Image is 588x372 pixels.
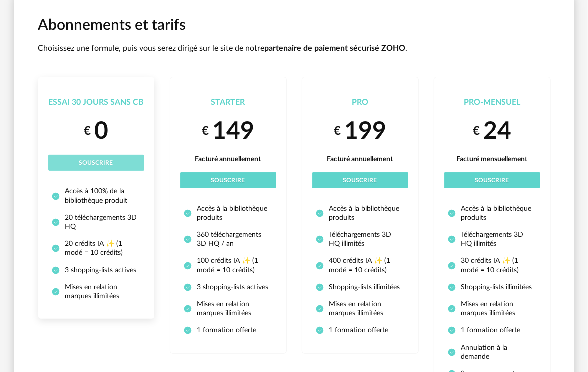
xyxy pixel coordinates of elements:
[316,300,404,318] li: Mises en relation marques illimitées
[343,177,377,183] span: Souscrire
[316,230,404,248] li: Téléchargements 3D HQ illimités
[48,97,144,108] div: Essai 30 jours sans CB
[184,230,272,248] li: 360 téléchargements 3D HQ / an
[312,172,408,188] button: Souscrire
[184,300,272,318] li: Mises en relation marques illimitées
[52,187,140,205] li: Accès à 100% de la bibliothèque produit
[52,283,140,301] li: Mises en relation marques illimitées
[316,204,404,222] li: Accès à la bibliothèque produits
[184,283,272,292] li: 3 shopping-lists actives
[52,239,140,257] li: 20 crédits IA ✨ (1 modé = 10 crédits)
[444,97,540,108] div: Pro-Mensuel
[180,97,276,108] div: Starter
[448,343,536,361] li: Annulation à la demande
[84,124,91,139] small: €
[38,16,550,35] h1: Abonnements et tarifs
[202,124,209,139] small: €
[48,155,144,171] button: Souscrire
[448,230,536,248] li: Téléchargements 3D HQ illimités
[316,256,404,274] li: 400 crédits IA ✨ (1 modé = 10 crédits)
[448,300,536,318] li: Mises en relation marques illimitées
[212,119,254,143] span: 149
[448,204,536,222] li: Accès à la bibliothèque produits
[334,124,341,139] small: €
[184,326,272,335] li: 1 formation offerte
[457,156,528,163] span: Facturé mensuellement
[184,204,272,222] li: Accès à la bibliothèque produits
[327,156,393,163] span: Facturé annuellement
[52,266,140,275] li: 3 shopping-lists actives
[444,172,540,188] button: Souscrire
[448,256,536,274] li: 30 crédits IA ✨ (1 modé = 10 crédits)
[265,44,406,52] strong: partenaire de paiement sécurisé ZOHO
[79,160,113,166] span: Souscrire
[312,97,408,108] div: Pro
[52,213,140,231] li: 20 téléchargements 3D HQ
[316,326,404,335] li: 1 formation offerte
[184,256,272,274] li: 100 crédits IA ✨ (1 modé = 10 crédits)
[180,172,276,188] button: Souscrire
[38,43,550,54] p: Choisissez une formule, puis vous serez dirigé sur le site de notre .
[316,283,404,292] li: Shopping-lists illimitées
[195,156,261,163] span: Facturé annuellement
[344,119,386,143] span: 199
[473,124,480,139] small: €
[94,119,108,143] span: 0
[448,283,536,292] li: Shopping-lists illimitées
[211,177,245,183] span: Souscrire
[483,119,511,143] span: 24
[448,326,536,335] li: 1 formation offerte
[475,177,509,183] span: Souscrire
